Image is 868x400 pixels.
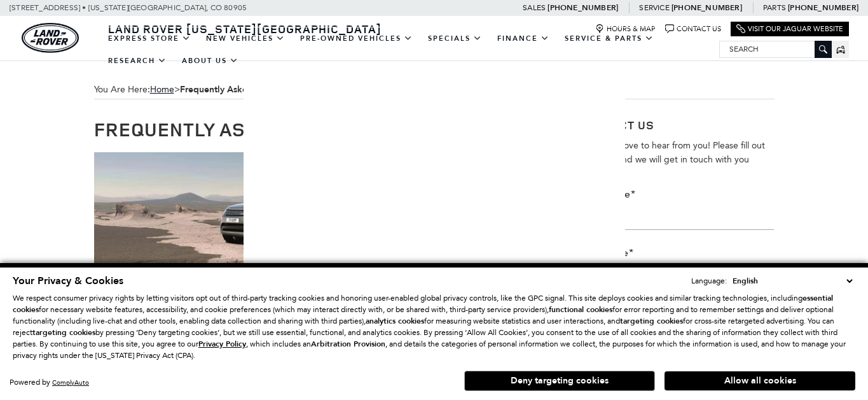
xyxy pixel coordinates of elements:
[174,50,246,72] a: About Us
[420,27,490,50] a: Specials
[94,152,541,274] img: Land Rover Discovery vs Discovery Sport
[549,304,612,315] strong: functional cookies
[100,27,198,50] a: EXPRESS STORE
[94,80,775,99] span: You Are Here:
[788,3,858,13] a: [PHONE_NUMBER]
[198,339,246,349] u: Privacy Policy
[150,84,174,95] a: Home
[150,84,345,95] span: >
[736,24,843,34] a: Visit Our Jaguar Website
[763,3,786,12] span: Parts
[665,24,721,34] a: Contact Us
[729,275,855,287] select: Language Select
[557,27,661,50] a: Service & Parts
[100,27,719,72] nav: Main Navigation
[580,140,765,179] span: We would love to hear from you! Please fill out this form and we will get in touch with you shortly.
[94,80,775,99] div: Breadcrumbs
[523,3,546,12] span: Sales
[595,24,656,34] a: Hours & Map
[244,64,625,318] img: blank image
[293,27,420,50] a: Pre-Owned Vehicles
[464,371,655,391] button: Deny targeting cookies
[311,339,385,349] strong: Arbitration Provision
[720,41,831,57] input: Search
[22,23,79,53] a: land-rover
[10,3,247,12] a: [STREET_ADDRESS] • [US_STATE][GEOGRAPHIC_DATA], CO 80905
[94,118,541,139] h1: Frequently Asked Dealership Questions
[198,339,246,348] a: Privacy Policy
[672,3,742,13] a: [PHONE_NUMBER]
[366,316,424,326] strong: analytics cookies
[198,27,293,50] a: New Vehicles
[691,277,727,285] div: Language:
[22,23,79,53] img: Land Rover
[10,378,89,387] div: Powered by
[100,21,389,36] a: Land Rover [US_STATE][GEOGRAPHIC_DATA]
[52,378,89,387] a: ComplyAuto
[108,21,382,36] span: Land Rover [US_STATE][GEOGRAPHIC_DATA]
[32,327,95,338] strong: targeting cookies
[100,50,174,72] a: Research
[180,83,345,96] strong: Frequently Asked Dealership Questions
[13,274,123,288] span: Your Privacy & Cookies
[620,316,683,326] strong: targeting cookies
[13,292,855,361] p: We respect consumer privacy rights by letting visitors opt out of third-party tracking cookies an...
[548,3,618,13] a: [PHONE_NUMBER]
[639,3,669,12] span: Service
[490,27,557,50] a: Finance
[665,371,855,390] button: Allow all cookies
[580,118,775,132] h3: Contact Us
